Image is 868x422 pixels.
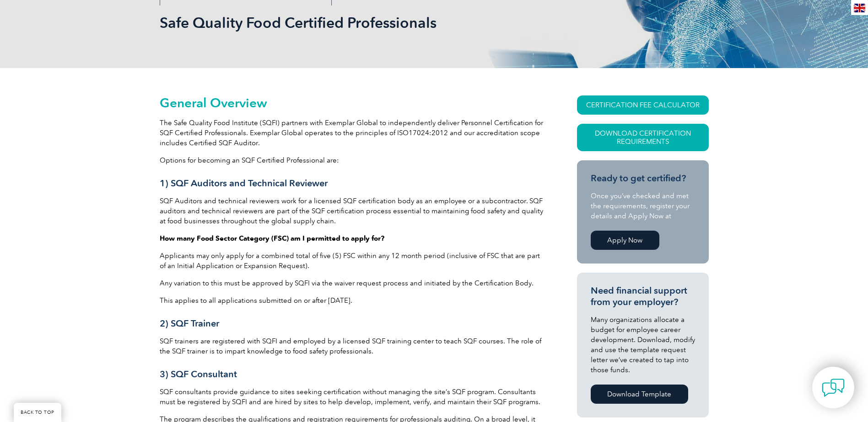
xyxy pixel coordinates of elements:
a: Download Template [591,385,688,404]
p: Once you’ve checked and met the requirements, register your details and Apply Now at [591,191,695,221]
h1: Safe Quality Food Certified Professionals [160,14,511,32]
p: Any variation to this must be approved by SQFI via the waiver request process and initiated by th... [160,278,544,288]
p: Many organizations allocate a budget for employee career development. Download, modify and use th... [591,315,695,375]
strong: How many Food Sector Category (FSC) am I permitted to apply for? [160,234,384,243]
a: BACK TO TOP [14,403,61,422]
h3: 1) SQF Auditors and Technical Reviewer [160,178,544,189]
img: contact-chat.png [822,376,845,399]
p: Options for becoming an SQF Certified Professional are: [160,155,544,165]
p: The Safe Quality Food Institute (SQFI) partners with Exemplar Global to independently deliver Per... [160,118,544,148]
h3: 3) SQF Consultant [160,369,544,380]
p: This applies to all applications submitted on or after [DATE]. [160,295,544,306]
a: Download Certification Requirements [577,124,709,151]
h3: 2) SQF Trainer [160,318,544,329]
a: Apply Now [591,231,659,250]
h3: Ready to get certified? [591,173,695,184]
img: en [854,4,865,12]
p: SQF trainers are registered with SQFI and employed by a licensed SQF training center to teach SQF... [160,336,544,356]
p: SQF Auditors and technical reviewers work for a licensed SQF certification body as an employee or... [160,196,544,226]
p: Applicants may only apply for a combined total of five (5) FSC within any 12 month period (inclus... [160,251,544,271]
h3: Need financial support from your employer? [591,285,695,308]
h2: General Overview [160,95,544,110]
a: CERTIFICATION FEE CALCULATOR [577,95,709,115]
p: SQF consultants provide guidance to sites seeking certification without managing the site’s SQF p... [160,387,544,407]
